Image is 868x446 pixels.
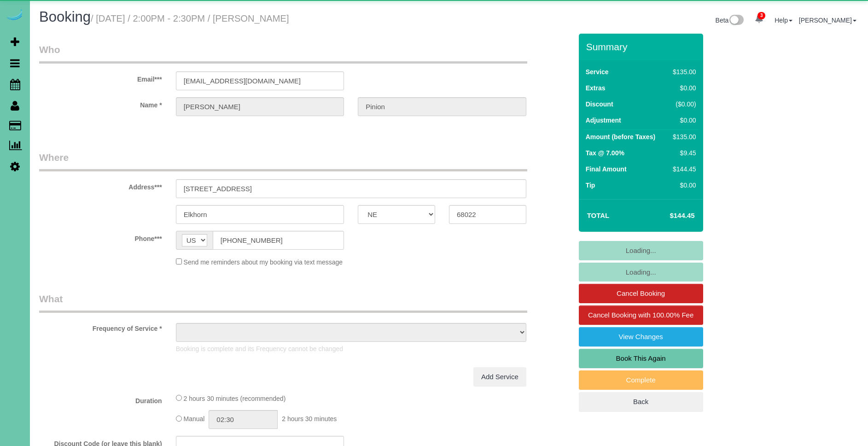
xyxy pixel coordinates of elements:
a: Cancel Booking with 100.00% Fee [579,305,703,325]
div: $135.00 [669,67,696,76]
label: Name * [32,97,169,110]
a: Book This Again [579,349,703,368]
a: Cancel Booking [579,284,703,303]
h4: $144.45 [642,212,694,220]
span: 2 hours 30 minutes (recommended) [184,395,286,402]
div: $0.00 [669,83,696,93]
label: Tip [586,181,595,190]
label: Discount [586,100,613,109]
a: View Changes [579,327,703,346]
label: Duration [32,393,169,405]
span: 2 hours 30 minutes [282,416,337,423]
img: New interface [728,15,744,27]
span: 3 [757,12,765,19]
img: Automaid Logo [6,9,24,22]
div: ($0.00) [669,100,696,109]
a: [PERSON_NAME] [799,17,856,24]
a: Add Service [473,367,526,387]
strong: Total [587,211,610,219]
div: $135.00 [669,132,696,141]
label: Tax @ 7.00% [586,148,624,158]
h3: Summary [586,41,699,52]
a: Help [775,17,792,24]
label: Adjustment [586,116,621,125]
a: Back [579,392,703,411]
span: Send me reminders about my booking via text message [184,258,343,266]
div: $0.00 [669,116,696,125]
label: Amount (before Taxes) [586,132,655,141]
span: Booking [39,9,91,25]
legend: What [39,292,527,313]
div: $0.00 [669,181,696,190]
a: Beta [716,17,744,24]
div: $9.45 [669,148,696,158]
legend: Who [39,43,527,64]
label: Extras [586,83,606,93]
legend: Where [39,151,527,171]
p: Booking is complete and its Frequency cannot be changed [176,344,526,353]
small: / [DATE] / 2:00PM - 2:30PM / [PERSON_NAME] [91,13,289,23]
div: $144.45 [669,164,696,174]
label: Service [586,67,609,76]
span: Cancel Booking with 100.00% Fee [588,311,693,319]
label: Frequency of Service * [32,321,169,333]
span: Manual [184,416,205,423]
a: 3 [750,9,768,29]
label: Final Amount [586,164,627,174]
